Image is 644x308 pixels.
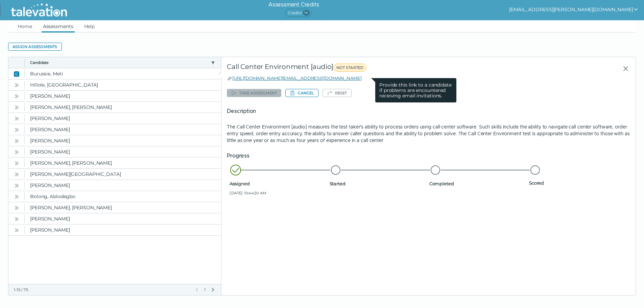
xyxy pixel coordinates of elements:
cds-icon: Open [14,127,19,133]
span: Credits [285,9,311,17]
button: Open [13,114,21,122]
clr-dg-cell: Bolong, Ablodegbo [25,191,221,202]
cds-icon: Open [14,94,19,99]
button: Open [13,81,21,89]
button: Open [13,92,21,100]
button: Open [13,215,21,223]
button: Previous Page [194,287,199,292]
cds-icon: Close [14,71,19,77]
div: 1-15 / 75 [14,287,190,292]
button: Open [13,226,21,234]
h5: Description [227,107,630,115]
button: Open [13,103,21,111]
button: Open [13,148,21,156]
cds-icon: Open [14,183,19,188]
cds-icon: Open [14,82,19,88]
cds-icon: Open [14,105,19,110]
span: Completed [429,181,526,186]
span: 14 [303,10,310,16]
cds-icon: Open [14,116,19,121]
cds-icon: Open [14,172,19,177]
span: Started [330,181,427,186]
button: Open [13,170,21,178]
clr-dg-cell: [PERSON_NAME][GEOGRAPHIC_DATA] [25,169,221,180]
clr-dg-cell: [PERSON_NAME] [25,180,221,191]
cds-icon: Open [14,149,19,155]
clr-dg-cell: Burussie, Meti [25,68,221,79]
button: Open [13,181,21,189]
cds-icon: Open [14,138,19,144]
clr-dg-cell: [PERSON_NAME] [25,135,221,146]
button: Candidate [30,60,208,65]
h5: Progress [227,152,630,160]
span: NOT STARTED [333,64,366,72]
a: Help [83,20,96,32]
clr-dg-cell: [PERSON_NAME], [PERSON_NAME] [25,102,221,113]
span: Scored [529,180,626,186]
span: Assigned [230,181,327,186]
h6: Assessment Credits [268,1,319,9]
button: Assign assessments [8,43,62,51]
clr-dg-cell: [PERSON_NAME], [PERSON_NAME] [25,202,221,213]
clr-dg-cell: [PERSON_NAME] [25,224,221,235]
button: Open [13,125,21,134]
button: Open [13,137,21,145]
button: Open [13,192,21,200]
button: Next Page [210,287,216,292]
div: Call Center Environment [audio] [227,63,493,75]
button: show user actions [509,5,639,14]
img: Talevation_Logo_Transparent_white.png [8,2,70,19]
cds-icon: Open [14,194,19,199]
clr-dg-cell: [PERSON_NAME] [25,146,221,157]
clr-dg-cell: [PERSON_NAME] [25,91,221,101]
clr-dg-cell: [PERSON_NAME] [25,213,221,224]
clr-dg-cell: Hillole, [GEOGRAPHIC_DATA] [25,79,221,90]
button: Close [617,63,630,75]
button: Open [13,204,21,212]
a: [URL][DOMAIN_NAME][EMAIL_ADDRESS][DOMAIN_NAME] [232,75,361,81]
button: Take assessment [227,89,281,97]
cds-icon: Open [14,205,19,211]
span: 1 [204,287,206,292]
button: Close [13,70,21,78]
cds-icon: Open [14,161,19,166]
clr-dg-cell: [PERSON_NAME], [PERSON_NAME] [25,158,221,168]
cds-icon: Open [14,228,19,233]
clr-dg-cell: [PERSON_NAME] [25,113,221,124]
button: candidate filter [210,60,216,65]
span: [DATE] 10:44:20 AM [230,190,327,196]
button: Reset [323,89,352,97]
button: Cancel [285,89,318,97]
clr-tooltip-content: Provide this link to a candidate if problems are encountered receiving email invitations. [375,78,456,102]
cds-icon: Open [14,216,19,222]
p: The Call Center Environment [audio] measures the test taker's ability to process orders using cal... [227,123,630,144]
a: Home [16,20,33,32]
button: Open [13,159,21,167]
a: Assessments [42,20,75,32]
clr-dg-cell: [PERSON_NAME] [25,124,221,135]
